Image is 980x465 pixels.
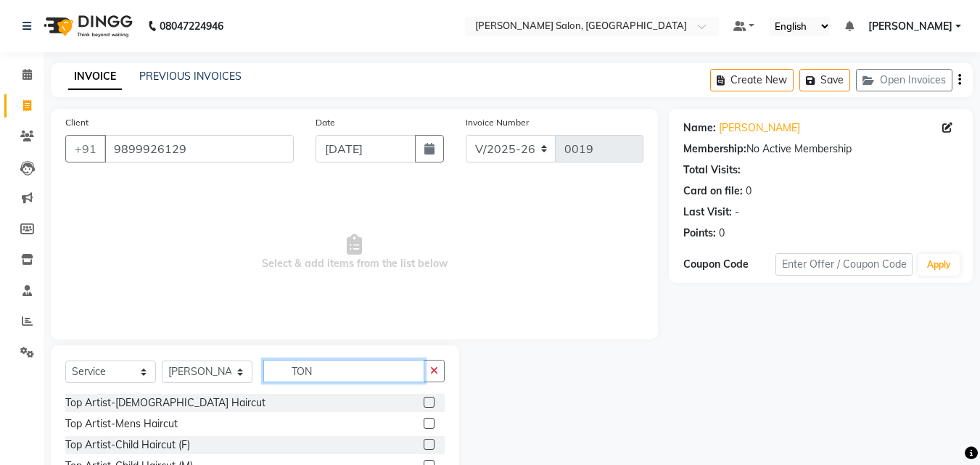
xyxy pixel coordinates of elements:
[735,205,739,220] div: -
[746,184,752,199] div: 0
[139,70,242,83] a: PREVIOUS INVOICES
[918,254,960,276] button: Apply
[65,116,88,129] label: Client
[65,395,265,411] div: Top Artist-[DEMOGRAPHIC_DATA] Haircut
[683,120,716,136] div: Name:
[466,116,529,129] label: Invoice Number
[65,135,106,162] button: +91
[160,6,223,46] b: 08047224946
[775,253,913,276] input: Enter Offer / Coupon Code
[104,135,294,162] input: Search by Name/Mobile/Email/Code
[37,6,136,46] img: logo
[856,69,952,91] button: Open Invoices
[65,437,190,453] div: Top Artist-Child Haircut (F)
[719,226,725,241] div: 0
[868,19,952,34] span: [PERSON_NAME]
[68,64,122,90] a: INVOICE
[65,180,643,325] span: Select & add items from the list below
[316,116,335,129] label: Date
[683,141,746,157] div: Membership:
[683,184,743,199] div: Card on file:
[683,162,741,178] div: Total Visits:
[683,226,716,241] div: Points:
[683,257,775,272] div: Coupon Code
[683,141,958,157] div: No Active Membership
[683,205,732,220] div: Last Visit:
[710,69,794,91] button: Create New
[719,120,800,136] a: [PERSON_NAME]
[799,69,850,91] button: Save
[65,416,178,432] div: Top Artist-Mens Haircut
[263,360,424,382] input: Search or Scan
